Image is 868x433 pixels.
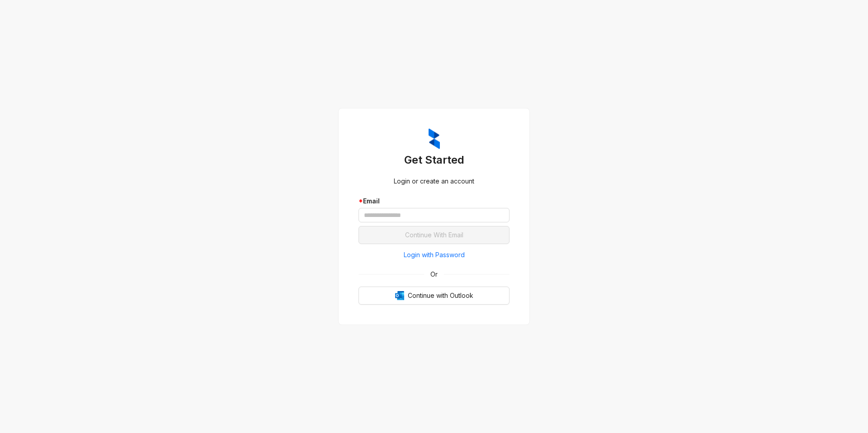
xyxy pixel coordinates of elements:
img: Outlook [395,291,404,300]
div: Email [359,196,509,206]
button: Login with Password [359,248,509,262]
h3: Get Started [359,153,509,167]
span: Or [424,269,444,279]
span: Login with Password [404,250,465,260]
img: ZumaIcon [429,128,440,149]
button: Continue With Email [359,226,509,244]
button: OutlookContinue with Outlook [359,287,509,305]
span: Continue with Outlook [408,291,473,301]
div: Login or create an account [359,176,509,186]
